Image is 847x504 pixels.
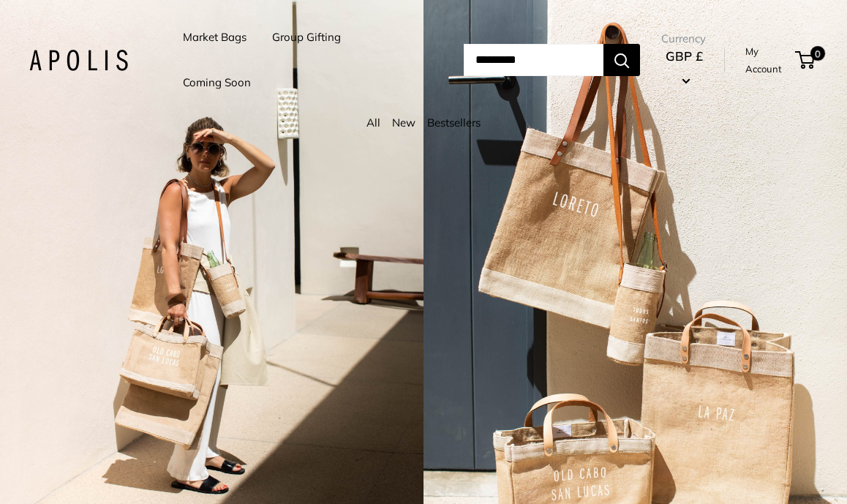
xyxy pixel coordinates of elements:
[666,48,703,64] span: GBP £
[29,50,128,71] img: Apolis
[661,45,707,91] button: GBP £
[464,44,603,76] input: Search...
[745,42,790,78] a: My Account
[183,72,251,93] a: Coming Soon
[183,27,246,48] a: Market Bags
[797,51,815,69] a: 0
[603,44,640,76] button: Search
[392,116,415,129] a: New
[272,27,341,48] a: Group Gifting
[427,116,481,129] a: Bestsellers
[810,46,825,61] span: 0
[661,29,707,49] span: Currency
[366,116,380,129] a: All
